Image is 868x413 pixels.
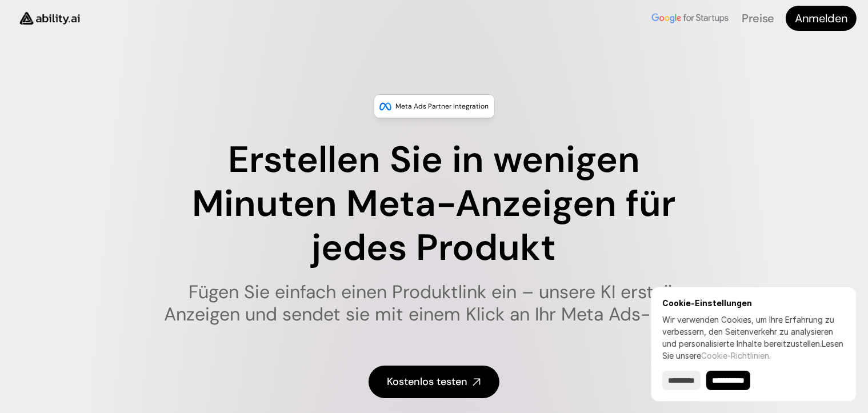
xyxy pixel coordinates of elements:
font: Kostenlos testen [387,375,467,388]
font: Cookie-Einstellungen [662,298,752,308]
font: Erstellen Sie in wenigen Minuten Meta-Anzeigen für jedes Produkt [193,136,685,271]
font: Wir verwenden Cookies, um Ihre Erfahrung zu verbessern, den Seitenverkehr zu analysieren und pers... [662,315,834,348]
a: Anmelden [786,6,857,31]
font: Meta Ads Partner Integration [396,102,489,111]
a: Kostenlos testen [369,366,499,398]
font: Anmelden [795,11,847,26]
font: Fügen Sie einfach einen Produktlink ein – unsere KI erstellt Anzeigen und sendet sie mit einem Kl... [165,280,704,326]
font: . [769,351,771,360]
a: Preise [742,11,774,26]
a: Cookie-Richtlinien [701,351,769,360]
